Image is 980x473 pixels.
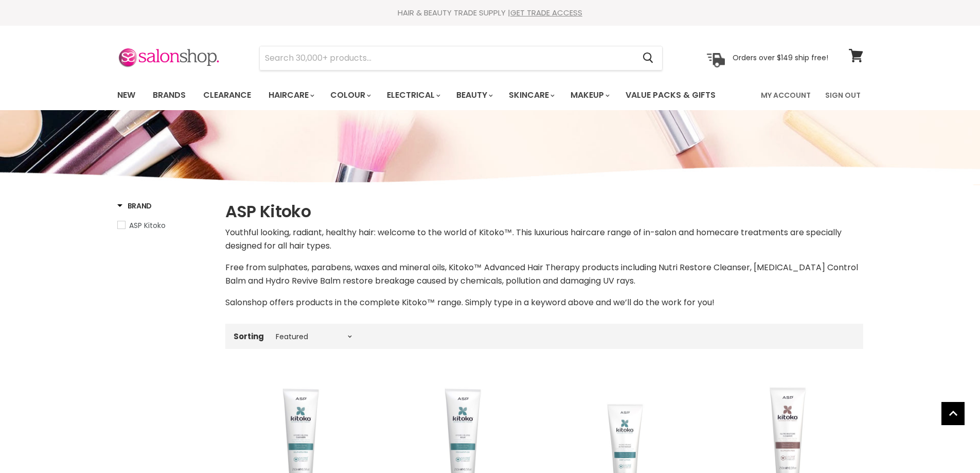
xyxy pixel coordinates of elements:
[755,84,817,106] a: My Account
[379,84,447,106] a: Electrical
[635,46,662,70] button: Search
[117,201,152,211] h3: Brand
[104,8,876,18] div: HAIR & BEAUTY TRADE SUPPLY |
[618,84,723,106] a: Value Packs & Gifts
[225,261,863,288] p: Free from sulphates, parabens, waxes and mineral oils, Kitoko™ Advanced Hair Therapy products inc...
[225,296,863,309] p: Salonshop offers products in the complete Kitoko™ range. Simply type in a keyword above and we’ll...
[234,332,264,341] label: Sorting
[323,84,377,106] a: Colour
[110,80,739,110] ul: Main menu
[129,220,166,231] span: ASP Kitoko
[501,84,561,106] a: Skincare
[225,201,863,222] h1: ASP Kitoko
[259,46,663,71] form: Product
[449,84,499,106] a: Beauty
[819,84,867,106] a: Sign Out
[929,425,970,463] iframe: Gorgias live chat messenger
[563,84,616,106] a: Makeup
[195,84,259,106] a: Clearance
[510,7,582,18] a: GET TRADE ACCESS
[261,84,320,106] a: Haircare
[733,53,828,62] p: Orders over $149 ship free!
[104,80,876,110] nav: Main
[110,84,143,106] a: New
[225,226,863,253] p: Youthful looking, radiant, healthy hair: welcome to the world of Kitoko™. This luxurious haircare...
[117,220,212,231] a: ASP Kitoko
[145,84,193,106] a: Brands
[260,46,635,70] input: Search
